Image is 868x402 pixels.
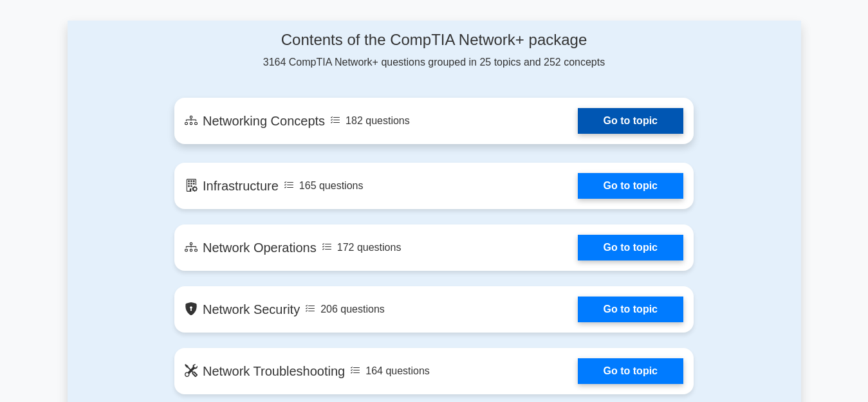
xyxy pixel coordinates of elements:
h4: Contents of the CompTIA Network+ package [174,31,694,50]
a: Go to topic [578,108,683,134]
a: Go to topic [578,297,683,322]
a: Go to topic [578,358,683,384]
a: Go to topic [578,235,683,260]
div: 3164 CompTIA Network+ questions grouped in 25 topics and 252 concepts [174,31,694,70]
a: Go to topic [578,173,683,199]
